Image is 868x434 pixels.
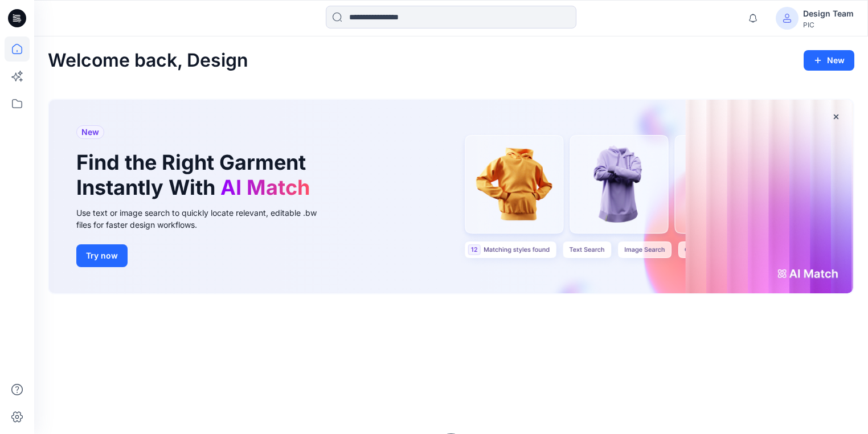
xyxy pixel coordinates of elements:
div: Use text or image search to quickly locate relevant, editable .bw files for faster design workflows. [76,207,333,231]
span: New [81,125,99,139]
div: PIC [803,21,854,29]
span: AI Match [220,175,310,200]
button: New [804,50,854,71]
h2: Welcome back, Design [48,50,248,71]
button: Try now [76,244,128,267]
div: Design Team [803,7,854,21]
h1: Find the Right Garment Instantly With [76,150,316,199]
svg: avatar [783,14,792,23]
